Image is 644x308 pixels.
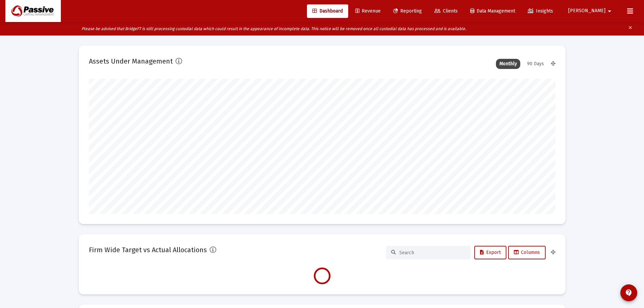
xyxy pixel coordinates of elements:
img: Dashboard [10,4,56,18]
span: Data Management [470,8,515,14]
input: Search [399,250,466,256]
h2: Assets Under Management [89,56,173,67]
span: Export [480,250,501,255]
a: Insights [522,4,558,18]
span: Revenue [355,8,381,14]
a: Dashboard [307,4,348,18]
span: [PERSON_NAME] [568,8,605,14]
h2: Firm Wide Target vs Actual Allocations [89,244,207,255]
mat-icon: clear [628,24,633,34]
mat-icon: arrow_drop_down [605,4,614,18]
span: Dashboard [312,8,343,14]
button: Columns [508,246,546,259]
button: Export [474,246,506,259]
span: Insights [528,8,553,14]
span: Columns [514,250,540,255]
span: Clients [434,8,458,14]
i: Please be advised that BridgeFT is still processing custodial data which could result in the appe... [81,26,466,31]
a: Data Management [465,4,521,18]
div: Monthly [496,59,520,69]
div: 90 Days [524,59,547,69]
button: [PERSON_NAME] [560,4,622,18]
a: Clients [429,4,463,18]
mat-icon: contact_support [625,289,633,297]
a: Reporting [388,4,427,18]
a: Revenue [350,4,386,18]
span: Reporting [393,8,422,14]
